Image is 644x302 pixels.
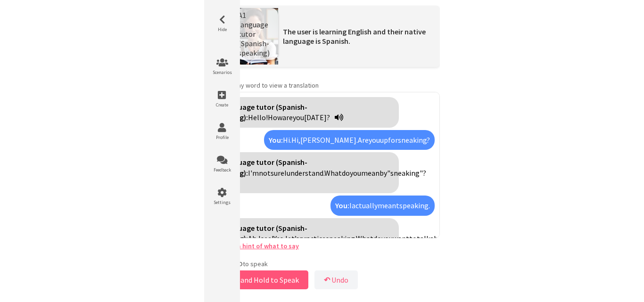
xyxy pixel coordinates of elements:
[214,223,307,243] strong: A1 language tutor (Spanish-speaking):
[214,157,307,177] strong: A1 language tutor (Spanish-speaking):
[380,168,387,178] span: by
[214,102,307,122] strong: A1 language tutor (Spanish-speaking):
[209,97,399,128] div: Click to translate
[204,242,299,250] a: Stuck? Get a hint of what to say
[350,168,361,178] span: you
[268,113,282,122] span: How
[204,81,440,90] p: any word to view a translation
[287,168,324,178] span: understand.
[204,260,440,268] p: Press & to speak
[430,234,453,243] span: about?
[380,135,388,145] span: up
[284,168,287,178] span: I
[208,167,236,173] span: Feedback
[269,135,283,145] strong: You:
[282,113,293,122] span: are
[208,69,236,75] span: Scenarios
[335,201,349,210] strong: You:
[387,168,426,178] span: "sneaking"?
[352,201,378,210] span: actually
[349,201,352,210] span: I
[238,10,270,57] span: A1 language tutor (Spanish-speaking)
[259,168,271,178] span: not
[299,234,326,243] span: practice
[373,234,381,243] span: do
[209,152,399,193] div: Click to translate
[283,135,291,145] span: Hi.
[369,135,380,145] span: you
[285,234,299,243] span: let’s
[417,234,430,243] span: talk
[208,134,236,140] span: Profile
[258,234,261,243] span: I
[398,135,430,145] span: sneaking?
[378,201,399,210] span: meant
[271,168,284,178] span: sure
[204,270,308,289] button: Press and Hold to Speak
[324,275,330,285] b: ↶
[248,113,268,122] span: Hello!
[273,234,285,243] span: Yes,
[248,234,258,243] span: Ah,
[388,135,398,145] span: for
[208,199,236,205] span: Settings
[361,168,380,178] span: mean
[264,130,435,150] div: Click to translate
[381,234,393,243] span: you
[324,168,342,178] span: What
[209,218,399,259] div: Click to translate
[326,234,356,243] span: speaking.
[283,27,426,46] span: The user is learning English and their native language is Spanish.
[208,26,236,33] span: Hide
[409,234,417,243] span: to
[358,135,369,145] span: Are
[399,201,430,210] span: speaking.
[304,113,330,122] span: [DATE]?
[291,135,300,145] span: Hi,
[208,102,236,108] span: Create
[314,270,358,289] button: ↶Undo
[356,234,373,243] span: What
[248,168,259,178] span: I'm
[342,168,350,178] span: do
[261,234,273,243] span: see!
[393,234,409,243] span: want
[300,135,358,145] span: [PERSON_NAME].
[330,196,435,215] div: Click to translate
[293,113,304,122] span: you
